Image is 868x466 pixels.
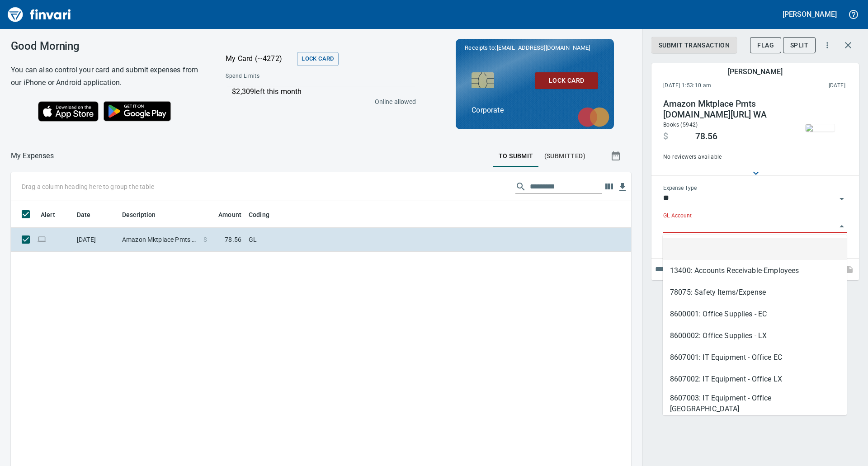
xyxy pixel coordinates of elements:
h6: You can also control your card and submit expenses from our iPhone or Android application. [11,64,203,89]
button: Open [835,193,848,205]
span: 78.56 [225,235,241,244]
h4: Amazon Mktplace Pmts [DOMAIN_NAME][URL] WA [663,99,786,120]
span: Date [77,209,103,220]
img: Finvari [5,4,73,25]
span: This charge was settled by the merchant and appears on the 2025/08/23 statement. [770,81,845,90]
h5: [PERSON_NAME] [783,9,837,19]
label: GL Account [663,213,692,219]
li: 8610001: Postage - EC [663,412,847,433]
p: Drag a column heading here to group the table [22,182,154,191]
img: Download on the App Store [38,101,99,122]
span: Amount [218,209,241,220]
p: Receipts to: [465,43,605,52]
p: My Expenses [11,151,54,161]
span: Description [122,209,168,220]
h3: Good Morning [11,40,203,52]
li: 8607002: IT Equipment - Office LX [663,368,847,390]
span: $ [663,131,668,142]
p: My Card (···4272) [226,53,293,64]
span: $ [203,235,207,244]
button: Close transaction [837,34,859,56]
button: [PERSON_NAME] [780,7,839,21]
span: Flag [757,40,774,51]
label: Expense Type [663,186,697,191]
span: This records your note into the expense [837,259,859,280]
h5: [PERSON_NAME] [728,67,782,76]
button: Download Table [616,180,629,194]
span: (Submitted) [544,151,585,162]
span: Lock Card [302,54,334,64]
span: To Submit [499,151,533,162]
span: Lock Card [542,75,591,86]
span: Submit Transaction [659,40,730,51]
td: GL [245,228,471,252]
button: Close [835,220,848,233]
p: Corporate [472,105,598,116]
li: 8607001: IT Equipment - Office EC [663,347,847,368]
li: 8600001: Office Supplies - EC [663,303,847,325]
span: Coding [249,209,269,220]
td: [DATE] [73,228,118,252]
span: Split [790,40,808,51]
img: receipts%2Fmarketjohnson%2F2025-08-25%2FrMc8t4bUeGPycGSU9BBvNCyPcn43__pXuQjrH0HJSocVKflVUn.jpg [806,124,835,132]
button: More [817,35,837,55]
span: Online transaction [37,236,47,242]
nav: breadcrumb [11,151,54,161]
button: Submit Transaction [651,37,737,54]
span: Alert [41,209,55,220]
span: Coding [249,209,281,220]
p: Online allowed [218,97,416,106]
button: Choose columns to display [602,180,616,193]
li: 13400: Accounts Receivable-Employees [663,260,847,282]
p: $2,309 left this month [232,86,415,97]
li: 8600002: Office Supplies - LX [663,325,847,347]
button: Split [783,37,816,54]
button: Lock Card [297,52,338,66]
span: 78.56 [695,131,717,142]
span: Date [77,209,91,220]
span: Spend Limits [226,72,337,81]
span: Books (5942) [663,122,698,128]
button: Show transactions within a particular date range [602,145,631,167]
span: [DATE] 1:53:10 am [663,81,770,90]
span: Alert [41,209,67,220]
button: Lock Card [535,72,598,89]
li: 8607003: IT Equipment - Office [GEOGRAPHIC_DATA] [663,390,847,412]
li: 78075: Safety Items/Expense [663,282,847,303]
span: Amount [207,209,241,220]
span: No reviewers available [663,153,786,162]
button: Flag [750,37,781,54]
img: mastercard.svg [573,103,614,132]
span: Description [122,209,156,220]
img: Get it on Google Play [99,96,176,126]
td: Amazon Mktplace Pmts [DOMAIN_NAME][URL] WA [118,228,200,252]
span: [EMAIL_ADDRESS][DOMAIN_NAME] [496,43,591,52]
